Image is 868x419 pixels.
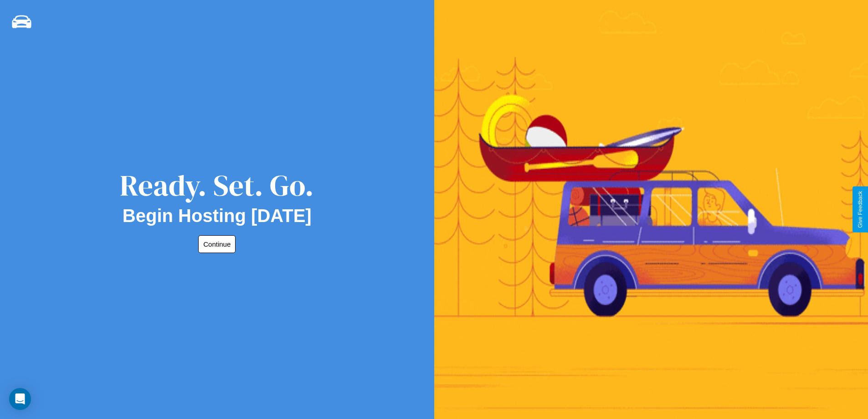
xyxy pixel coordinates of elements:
[198,235,236,253] button: Continue
[123,206,312,226] h2: Begin Hosting [DATE]
[120,165,314,206] div: Ready. Set. Go.
[857,191,863,228] div: Give Feedback
[9,388,31,410] div: Open Intercom Messenger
